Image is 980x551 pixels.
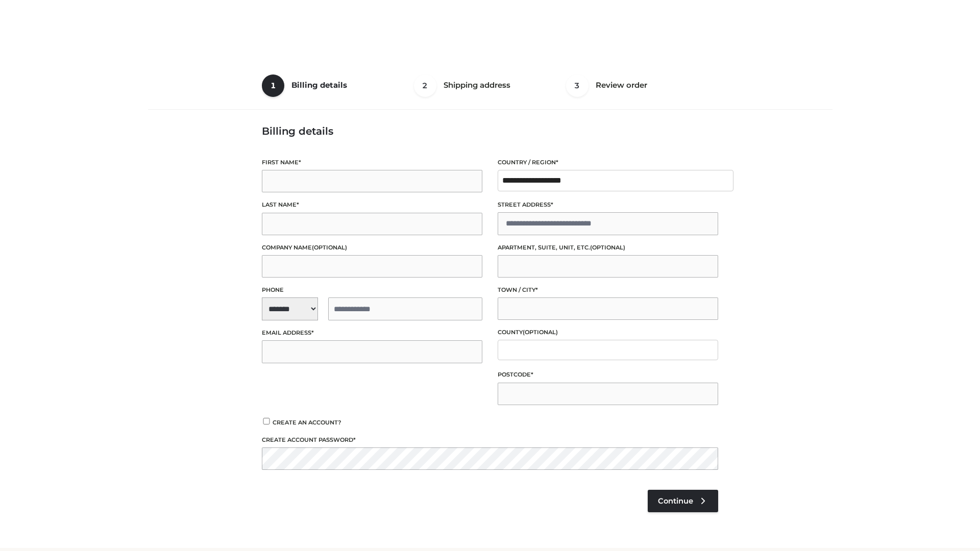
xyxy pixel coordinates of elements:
input: Create an account? [262,418,271,424]
span: Shipping address [444,80,510,90]
label: Street address [498,200,718,210]
span: Billing details [291,80,347,90]
span: 2 [414,74,436,97]
label: Email address [262,328,482,338]
span: (optional) [590,244,625,251]
label: Company name [262,243,482,253]
label: Town / City [498,285,718,295]
label: Postcode [498,370,718,380]
span: 1 [262,74,284,97]
span: Review order [596,80,647,90]
span: 3 [566,74,589,97]
h3: Billing details [262,125,718,137]
label: Last name [262,200,482,210]
label: Phone [262,285,482,295]
label: Apartment, suite, unit, etc. [498,243,718,253]
label: Country / Region [498,158,718,167]
span: Create an account? [273,419,341,426]
label: First name [262,158,482,167]
span: (optional) [312,244,347,251]
label: Create account password [262,435,718,445]
a: Continue [648,490,718,512]
label: County [498,328,718,337]
span: Continue [658,496,693,506]
span: (optional) [523,329,558,336]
